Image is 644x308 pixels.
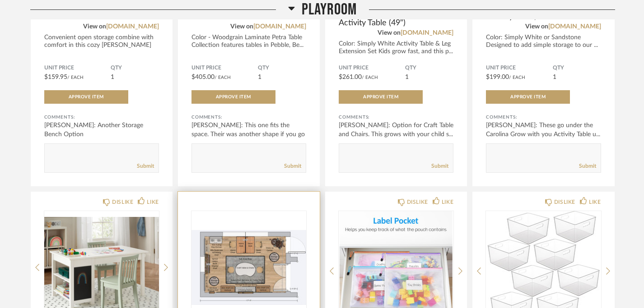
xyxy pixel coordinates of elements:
span: Unit Price [339,64,405,72]
div: DISLIKE [554,198,575,207]
span: $199.00 [486,74,509,80]
span: View on [83,23,106,30]
a: Submit [579,162,596,170]
span: / Each [362,75,378,80]
span: / Each [509,75,525,80]
span: View on [378,30,401,36]
span: View on [230,23,253,30]
span: 1 [553,74,556,80]
div: Comments: [339,113,453,122]
div: Comments: [44,113,159,122]
div: DISLIKE [112,198,133,207]
div: [PERSON_NAME]: Option for Craft Table and Chairs. This grows with your child s... [339,121,453,139]
span: 1 [258,74,261,80]
a: Submit [284,162,301,170]
span: 1 [111,74,114,80]
span: Approve Item [363,95,398,99]
div: Convenient open storage combine with comfort in this cozy [PERSON_NAME] Kid... [44,34,159,57]
span: Unit Price [44,64,111,72]
div: Color: Simply White Activity Table & Leg Extension Set Kids grow fast, and this p... [339,40,453,55]
span: Unit Price [486,64,552,72]
span: $405.00 [191,74,215,80]
span: QTY [258,64,306,72]
span: Unit Price [191,64,258,72]
div: DISLIKE [407,198,428,207]
div: Comments: [486,113,601,122]
span: $159.95 [44,74,67,80]
a: [DOMAIN_NAME] [253,23,306,30]
span: / Each [215,75,231,80]
div: Comments: [191,113,306,122]
span: QTY [111,64,159,72]
span: QTY [553,64,601,72]
span: Approve Item [510,95,546,99]
a: [DOMAIN_NAME] [106,23,159,30]
a: Submit [431,162,448,170]
button: Approve Item [339,90,423,104]
span: Approve Item [69,95,104,99]
span: 1 [405,74,409,80]
span: / Each [67,75,84,80]
div: LIKE [442,198,453,207]
span: $261.00 [339,74,362,80]
button: Approve Item [486,90,570,104]
a: Submit [137,162,154,170]
div: Color: Simply White or Sandstone Designed to add simple storage to our ... [486,34,601,49]
div: [PERSON_NAME]: This one fits the space. Their was another shape if you go to lin... [191,121,306,148]
a: [DOMAIN_NAME] [401,30,453,36]
button: Approve Item [191,90,275,104]
span: View on [525,23,548,30]
button: Approve Item [44,90,128,104]
div: [PERSON_NAME]: These go under the Carolina Grow with you Activity Table u... [486,121,601,139]
div: LIKE [147,198,159,207]
div: Color - Woodgrain Laminate Petra Table Collection features tables in Pebble, Be... [191,34,306,49]
span: Approve Item [216,95,251,99]
a: [DOMAIN_NAME] [548,23,601,30]
div: [PERSON_NAME]: Another Storage Bench Option [44,121,159,139]
div: LIKE [589,198,601,207]
span: QTY [405,64,453,72]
